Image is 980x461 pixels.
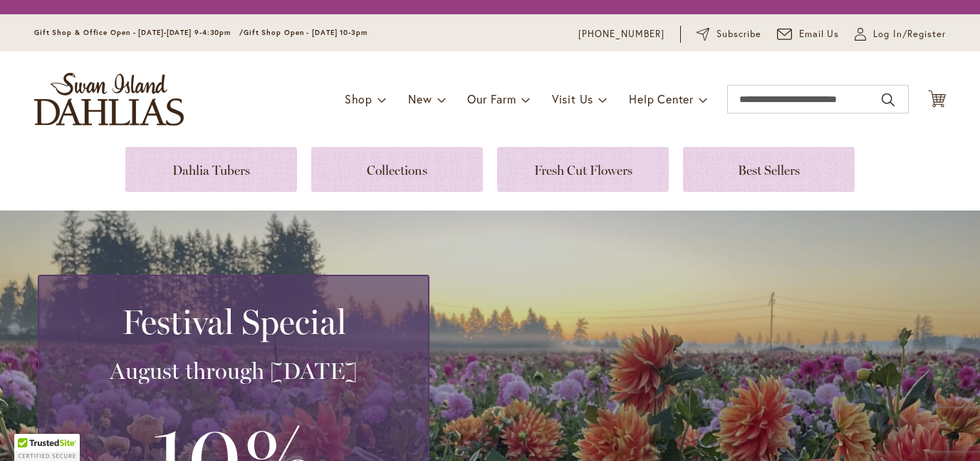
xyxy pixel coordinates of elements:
[629,91,694,106] span: Help Center
[408,91,432,106] span: New
[34,73,184,126] a: store logo
[578,27,664,41] a: [PHONE_NUMBER]
[716,27,761,41] span: Subscribe
[56,357,411,385] h3: August through [DATE]
[799,27,840,41] span: Email Us
[697,27,761,41] a: Subscribe
[855,27,946,41] a: Log In/Register
[34,28,244,37] span: Gift Shop & Office Open - [DATE]-[DATE] 9-4:30pm /
[467,91,516,106] span: Our Farm
[345,91,372,106] span: Shop
[873,27,946,41] span: Log In/Register
[777,27,840,41] a: Email Us
[552,91,593,106] span: Visit Us
[244,28,367,37] span: Gift Shop Open - [DATE] 10-3pm
[56,302,411,342] h2: Festival Special
[882,88,895,111] button: Search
